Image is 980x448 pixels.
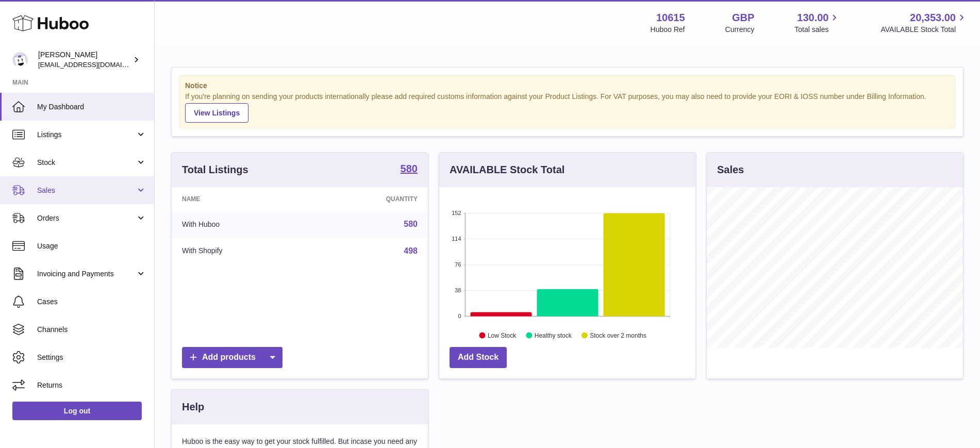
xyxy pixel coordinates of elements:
strong: 10615 [656,11,685,25]
span: My Dashboard [37,102,146,112]
span: Total sales [794,25,840,35]
div: [PERSON_NAME] [38,50,131,70]
a: 20,353.00 AVAILABLE Stock Total [881,11,968,35]
span: Orders [37,213,136,223]
span: Cases [37,297,146,307]
a: 130.00 Total sales [794,11,840,35]
span: Invoicing and Payments [37,269,136,279]
span: Listings [37,130,136,140]
span: [EMAIL_ADDRESS][DOMAIN_NAME] [38,60,152,69]
span: Stock [37,158,136,168]
span: Returns [37,380,146,390]
span: 130.00 [797,11,828,25]
div: Huboo Ref [651,25,685,35]
img: fulfillment@fable.com [12,52,28,68]
span: Sales [37,186,136,195]
strong: GBP [732,11,754,25]
span: AVAILABLE Stock Total [881,25,968,35]
span: Channels [37,325,146,335]
span: Usage [37,241,146,251]
div: Currency [725,25,755,35]
span: 20,353.00 [910,11,956,25]
span: Settings [37,353,146,362]
a: Log out [12,402,142,420]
